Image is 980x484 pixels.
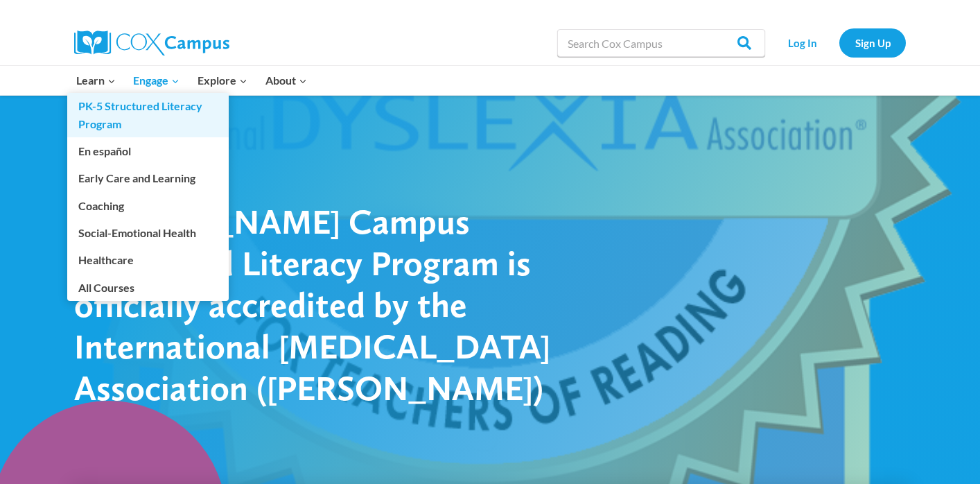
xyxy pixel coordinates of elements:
h1: [PERSON_NAME] Campus Structured Literacy Program is officially accredited by the International [M... [74,200,559,408]
a: En español [67,138,229,164]
a: Log In [772,28,832,57]
button: Child menu of Engage [125,66,189,95]
img: Cox Campus [74,31,229,55]
a: PK-5 Structured Literacy Program [67,93,229,137]
input: Search Cox Campus [557,29,765,57]
nav: Primary Navigation [67,66,315,95]
nav: Secondary Navigation [772,28,906,57]
button: Child menu of Learn [67,66,125,95]
a: Healthcare [67,247,229,273]
a: Early Care and Learning [67,165,229,191]
button: Child menu of Explore [189,66,256,95]
a: Coaching [67,192,229,218]
a: Social-Emotional Health [67,220,229,246]
a: All Courses [67,274,229,300]
a: Sign Up [839,28,906,57]
button: Child menu of About [256,66,316,95]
